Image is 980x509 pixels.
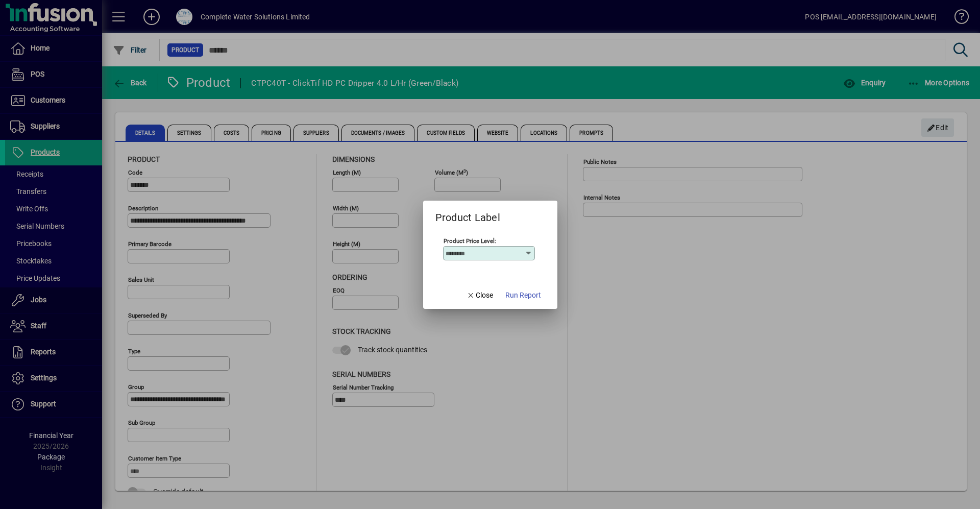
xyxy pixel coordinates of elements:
[444,237,496,244] mat-label: Product Price Level:
[462,286,497,305] button: Close
[505,290,541,301] span: Run Report
[501,286,545,305] button: Run Report
[467,290,493,301] span: Close
[423,201,512,226] h2: Product Label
